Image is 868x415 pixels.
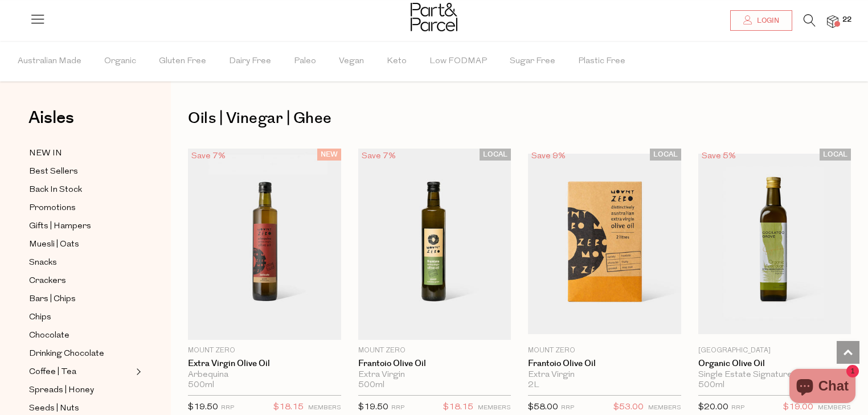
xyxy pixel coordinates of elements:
[613,400,644,415] span: $53.00
[358,359,511,369] a: Frantoio Olive Oil
[783,400,813,415] span: $19.00
[840,15,854,25] span: 22
[29,292,133,306] a: Bars | Chips
[308,405,341,411] small: MEMBERS
[650,149,681,161] span: LOCAL
[29,219,133,233] a: Gifts | Hampers
[188,359,341,369] a: Extra Virgin Olive Oil
[273,400,304,415] span: $18.15
[317,149,341,161] span: NEW
[29,365,76,379] span: Coffee | Tea
[188,380,214,391] span: 500ml
[29,347,104,361] span: Drinking Chocolate
[29,328,133,343] a: Chocolate
[698,346,851,356] p: [GEOGRAPHIC_DATA]
[188,149,341,340] img: Extra Virgin Olive Oil
[29,183,82,197] span: Back In Stock
[698,370,851,380] div: Single Estate Signature
[28,105,74,130] span: Aisles
[29,165,133,179] a: Best Sellers
[188,105,851,132] h1: Oils | Vinegar | Ghee
[528,370,681,380] div: Extra Virgin
[104,42,136,81] span: Organic
[561,405,574,411] small: RRP
[29,310,133,324] a: Chips
[827,15,838,27] a: 22
[28,109,74,138] a: Aisles
[358,380,384,391] span: 500ml
[188,346,341,356] p: Mount Zero
[159,42,206,81] span: Gluten Free
[698,149,739,164] div: Save 5%
[731,405,744,411] small: RRP
[29,183,133,197] a: Back In Stock
[29,165,78,179] span: Best Sellers
[578,42,625,81] span: Plastic Free
[478,405,511,411] small: MEMBERS
[29,329,69,343] span: Chocolate
[188,149,229,164] div: Save 7%
[29,383,133,397] a: Spreads | Honey
[29,202,76,215] span: Promotions
[528,346,681,356] p: Mount Zero
[18,42,81,81] span: Australian Made
[294,42,316,81] span: Paleo
[429,42,487,81] span: Low FODMAP
[818,405,851,411] small: MEMBERS
[480,149,511,161] span: LOCAL
[698,359,851,369] a: Organic Olive Oil
[188,370,341,380] div: Arbequina
[820,149,851,161] span: LOCAL
[358,149,511,340] img: Frantoio Olive Oil
[730,10,792,31] a: Login
[754,16,779,26] span: Login
[510,42,555,81] span: Sugar Free
[698,380,724,391] span: 500ml
[188,403,218,412] span: $19.50
[29,293,76,306] span: Bars | Chips
[29,201,133,215] a: Promotions
[29,237,133,252] a: Muesli | Oats
[229,42,271,81] span: Dairy Free
[339,42,364,81] span: Vegan
[411,3,457,31] img: Part&Parcel
[786,369,859,406] inbox-online-store-chat: Shopify online store chat
[29,256,133,270] a: Snacks
[29,146,133,161] a: NEW IN
[29,147,62,161] span: NEW IN
[443,400,473,415] span: $18.15
[528,149,569,164] div: Save 9%
[29,384,94,397] span: Spreads | Honey
[29,365,133,379] a: Coffee | Tea
[29,256,57,270] span: Snacks
[29,274,66,288] span: Crackers
[391,405,404,411] small: RRP
[528,154,681,334] img: Frantoio Olive Oil
[648,405,681,411] small: MEMBERS
[29,274,133,288] a: Crackers
[29,238,79,252] span: Muesli | Oats
[358,403,388,412] span: $19.50
[358,149,399,164] div: Save 7%
[698,403,728,412] span: $20.00
[29,347,133,361] a: Drinking Chocolate
[528,359,681,369] a: Frantoio Olive Oil
[358,346,511,356] p: Mount Zero
[29,220,91,233] span: Gifts | Hampers
[528,403,558,412] span: $58.00
[221,405,234,411] small: RRP
[29,311,51,324] span: Chips
[387,42,407,81] span: Keto
[133,365,141,379] button: Expand/Collapse Coffee | Tea
[528,380,539,391] span: 2L
[698,154,851,334] img: Organic Olive Oil
[358,370,511,380] div: Extra Virgin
